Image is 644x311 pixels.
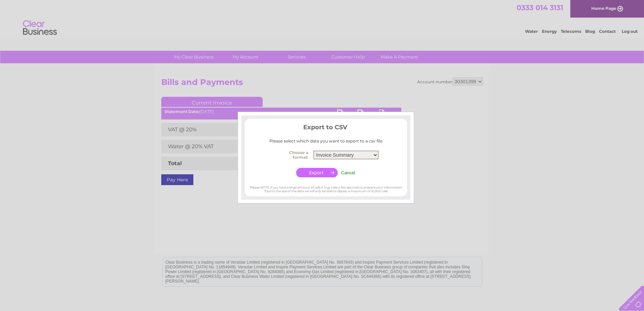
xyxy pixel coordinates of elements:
img: logo.png [23,18,57,38]
div: Please select which data you want to export to a csv file [245,139,407,143]
a: Energy [542,29,557,34]
div: Clear Business is a trading name of Verastar Limited (registered in [GEOGRAPHIC_DATA] No. 3667643... [163,4,482,33]
h3: Export to CSV [245,123,407,134]
input: Cancel [341,170,355,175]
a: Blog [585,29,595,34]
a: Log out [622,29,638,34]
th: Choose a format: [271,148,312,162]
a: Water [525,29,538,34]
a: Telecoms [561,29,581,34]
div: *Please NOTE, if you have a large amount of calls it may take a few seconds to prepare your infor... [245,179,407,193]
a: 0333 014 3131 [517,3,563,12]
a: Contact [599,29,616,34]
